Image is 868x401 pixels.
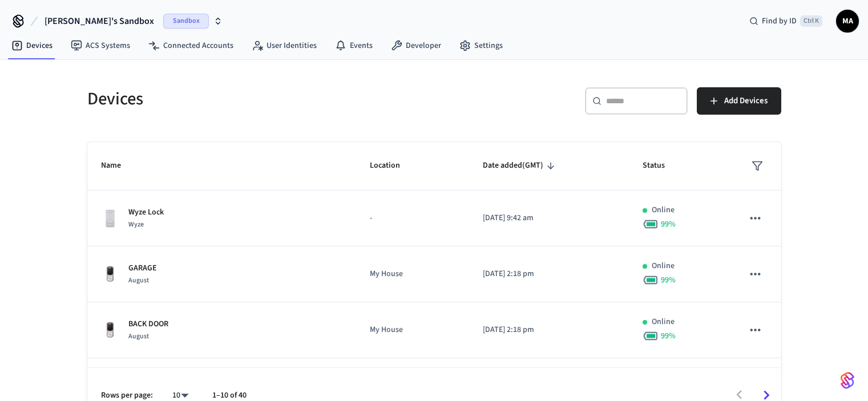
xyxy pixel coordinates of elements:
a: Devices [2,35,62,56]
img: Yale Assure Touchscreen Wifi Smart Lock, Satin Nickel, Front [101,265,119,283]
p: - [370,212,455,224]
span: Find by ID [762,15,797,27]
p: My House [370,324,455,336]
a: Events [326,35,382,56]
p: Online [652,260,675,272]
a: ACS Systems [62,35,139,56]
span: Location [370,157,415,175]
span: 99 % [661,218,676,230]
span: [PERSON_NAME]'s Sandbox [45,14,154,28]
button: MA [836,10,859,33]
span: Status [643,157,680,175]
p: [DATE] 2:18 pm [483,324,615,336]
p: [DATE] 9:42 am [483,212,615,224]
span: Name [101,157,136,175]
a: Settings [450,35,512,56]
p: [DATE] 2:18 pm [483,268,615,280]
p: GARAGE [128,262,157,274]
img: Wyze Lock [101,209,119,228]
img: Yale Assure Touchscreen Wifi Smart Lock, Satin Nickel, Front [101,321,119,339]
p: BACK DOOR [128,318,168,330]
button: Add Devices [697,87,781,115]
span: August [128,331,149,341]
p: Wyze Lock [128,206,164,218]
p: My House [370,268,455,280]
span: 99 % [661,274,676,286]
p: Online [652,316,675,328]
span: Date added(GMT) [483,157,558,175]
span: Ctrl K [800,15,822,27]
span: 99 % [661,330,676,342]
h5: Devices [87,87,427,111]
span: Sandbox [163,14,209,29]
div: Find by IDCtrl K [740,11,831,31]
a: Developer [382,35,450,56]
span: Add Devices [724,94,768,108]
span: August [128,276,149,285]
span: Wyze [128,220,144,229]
img: SeamLogoGradient.69752ec5.svg [841,371,854,390]
a: Connected Accounts [139,35,243,56]
span: MA [837,11,858,31]
p: Online [652,204,675,216]
a: User Identities [243,35,326,56]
